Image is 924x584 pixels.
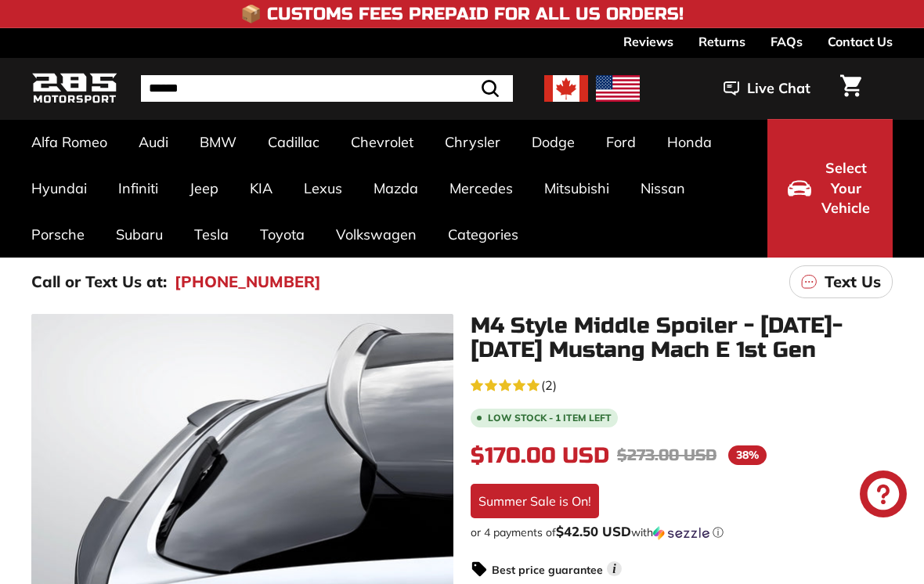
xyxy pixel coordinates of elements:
[747,78,810,99] span: Live Chat
[174,165,234,211] a: Jeep
[625,165,701,211] a: Nissan
[488,413,612,423] span: Low stock - 1 item left
[623,28,673,55] a: Reviews
[240,5,684,23] h4: 📦 Customs Fees Prepaid for All US Orders!
[471,525,893,540] div: or 4 payments of$42.50 USDwithSezzle Click to learn more about Sezzle
[123,119,184,165] a: Audi
[184,119,252,165] a: BMW
[471,442,609,469] span: $170.00 USD
[335,119,429,165] a: Chevrolet
[831,62,871,115] a: Cart
[529,165,625,211] a: Mitsubishi
[556,523,631,539] span: $42.50 USD
[16,211,100,258] a: Porsche
[100,211,179,258] a: Subaru
[429,119,516,165] a: Chrysler
[703,69,831,108] button: Live Chat
[320,211,432,258] a: Volkswagen
[828,28,893,55] a: Contact Us
[607,561,622,576] span: i
[771,28,803,55] a: FAQs
[698,28,745,55] a: Returns
[516,119,590,165] a: Dodge
[590,119,651,165] a: Ford
[141,75,513,102] input: Search
[244,211,320,258] a: Toyota
[651,119,727,165] a: Honda
[234,165,288,211] a: KIA
[471,374,893,395] a: 5.0 rating (2 votes)
[819,158,872,218] span: Select Your Vehicle
[492,563,603,577] strong: Best price guarantee
[471,525,893,540] div: or 4 payments of with
[471,484,599,518] div: Summer Sale is On!
[175,270,321,294] a: [PHONE_NUMBER]
[789,265,893,298] a: Text Us
[358,165,434,211] a: Mazda
[432,211,534,258] a: Categories
[541,376,557,395] span: (2)
[16,165,103,211] a: Hyundai
[16,119,123,165] a: Alfa Romeo
[179,211,244,258] a: Tesla
[855,470,911,521] inbox-online-store-chat: Shopify online store chat
[288,165,358,211] a: Lexus
[653,526,709,540] img: Sezzle
[252,119,335,165] a: Cadillac
[728,445,767,465] span: 38%
[103,165,174,211] a: Infiniti
[31,70,117,107] img: Logo_285_Motorsport_areodynamics_components
[825,270,881,294] p: Text Us
[617,445,716,465] span: $273.00 USD
[31,270,167,294] p: Call or Text Us at:
[434,165,529,211] a: Mercedes
[471,314,893,362] h1: M4 Style Middle Spoiler - [DATE]-[DATE] Mustang Mach E 1st Gen
[767,119,893,258] button: Select Your Vehicle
